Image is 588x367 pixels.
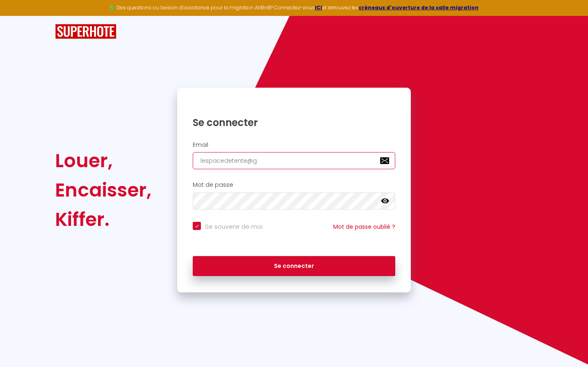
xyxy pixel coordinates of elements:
[193,152,395,169] input: Ton Email
[315,4,322,11] a: ICI
[359,4,479,11] a: créneaux d'ouverture de la salle migration
[193,116,395,129] h1: Se connecter
[193,256,395,276] button: Se connecter
[7,3,31,28] button: Ouvrir le widget de chat LiveChat
[333,223,395,231] a: Mot de passe oublié ?
[55,146,151,175] div: Louer,
[55,24,116,39] img: SuperHote logo
[55,175,151,205] div: Encaisser,
[193,181,395,188] h2: Mot de passe
[55,205,151,234] div: Kiffer.
[193,141,395,148] h2: Email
